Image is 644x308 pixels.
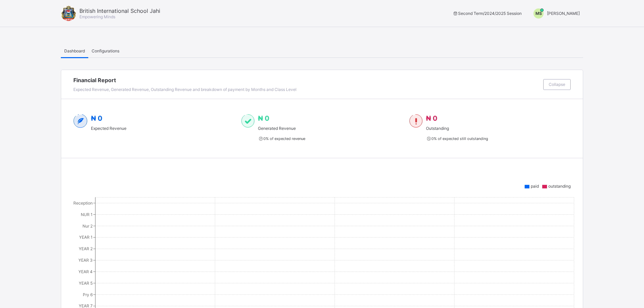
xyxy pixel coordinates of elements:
[79,281,93,286] tspan: YEAR 5
[91,126,126,131] span: Expected Revenue
[258,114,269,122] span: ₦ 0
[409,114,423,128] img: outstanding-1.146d663e52f09953f639664a84e30106.svg
[548,184,571,189] span: outstanding
[79,7,160,14] span: British International School Jahi
[78,258,93,263] tspan: YEAR 3
[535,11,542,16] span: MS
[91,114,102,122] span: ₦ 0
[547,11,580,16] span: [PERSON_NAME]
[426,114,437,122] span: ₦ 0
[79,246,93,251] tspan: YEAR 2
[79,14,115,19] span: Empowering Minds
[241,114,255,128] img: paid-1.3eb1404cbcb1d3b736510a26bbfa3ccb.svg
[73,77,540,84] span: Financial Report
[549,82,565,87] span: Collapse
[78,269,93,274] tspan: YEAR 4
[82,223,93,229] tspan: Nur 2
[426,136,488,141] span: 0 % of expected still outstanding
[73,114,88,128] img: expected-2.4343d3e9d0c965b919479240f3db56ac.svg
[79,235,93,240] tspan: YEAR 1
[531,184,539,189] span: paid
[64,48,85,53] span: Dashboard
[258,136,305,141] span: 0 % of expected revenue
[73,200,93,206] tspan: Reception
[73,87,296,92] span: Expected Revenue, Generated Revenue, Outstanding Revenue and breakdown of payment by Months and C...
[92,48,119,53] span: Configurations
[426,126,488,131] span: Outstanding
[258,126,305,131] span: Generated Revenue
[452,11,522,16] span: session/term information
[81,212,93,217] tspan: NUR 1
[83,292,93,297] tspan: Pry 6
